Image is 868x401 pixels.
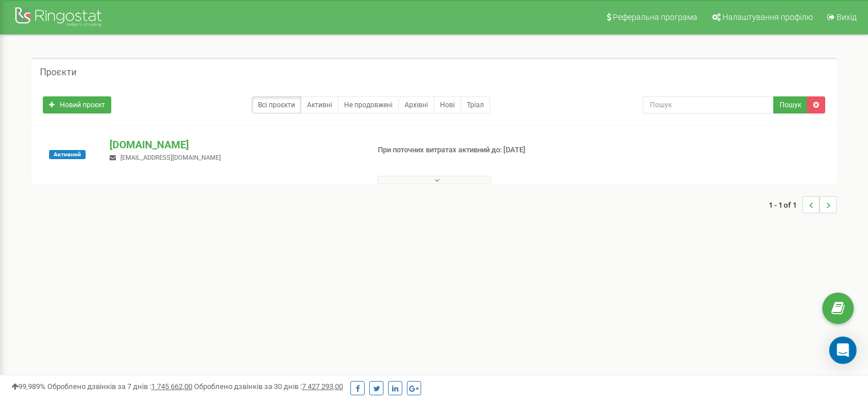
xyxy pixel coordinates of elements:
[40,67,76,78] h5: Проєкти
[194,382,343,391] span: Оброблено дзвінків за 30 днів :
[829,337,857,364] div: Open Intercom Messenger
[722,13,813,22] span: Налаштування профілю
[302,382,343,391] u: 7 427 293,00
[49,150,86,159] span: Активний
[11,382,46,391] span: 99,989%
[461,96,490,114] a: Тріал
[338,96,399,114] a: Не продовжені
[43,96,111,114] a: Новий проєкт
[434,96,461,114] a: Нові
[769,185,837,225] nav: ...
[769,196,802,213] span: 1 - 1 of 1
[613,13,697,22] span: Реферальна програма
[643,96,774,114] input: Пошук
[301,96,338,114] a: Активні
[378,145,560,156] p: При поточних витратах активний до: [DATE]
[47,382,192,391] span: Оброблено дзвінків за 7 днів :
[110,137,359,152] p: [DOMAIN_NAME]
[773,96,808,114] button: Пошук
[252,96,301,114] a: Всі проєкти
[837,13,857,22] span: Вихід
[120,154,221,161] span: [EMAIL_ADDRESS][DOMAIN_NAME]
[398,96,434,114] a: Архівні
[151,382,192,391] u: 1 745 662,00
